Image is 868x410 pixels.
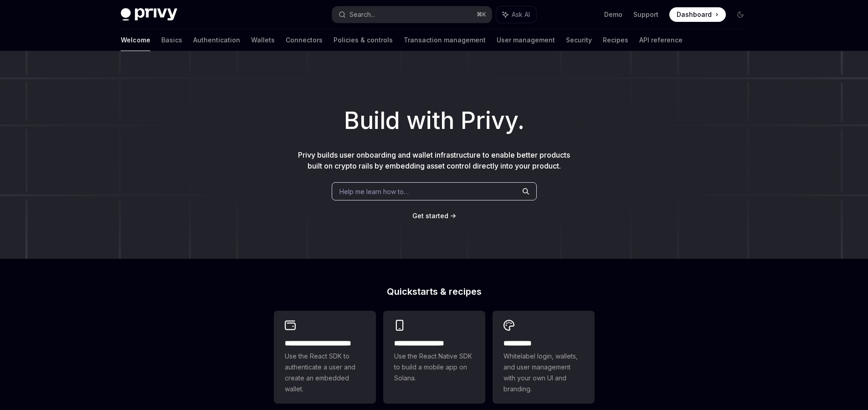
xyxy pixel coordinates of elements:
h1: Build with Privy. [15,103,853,138]
button: Ask AI [496,6,536,23]
a: Security [566,29,592,51]
a: Wallets [251,29,275,51]
a: Demo [604,10,622,19]
a: Get started [412,211,448,220]
a: Welcome [121,29,150,51]
span: ⌘ K [477,11,486,18]
a: Recipes [603,29,628,51]
a: **** **** **** ***Use the React Native SDK to build a mobile app on Solana. [383,311,485,404]
h2: Quickstarts & recipes [274,287,595,296]
span: Whitelabel login, wallets, and user management with your own UI and branding. [503,351,584,395]
a: **** *****Whitelabel login, wallets, and user management with your own UI and branding. [493,311,595,404]
span: Use the React Native SDK to build a mobile app on Solana. [394,351,474,384]
a: API reference [639,29,683,51]
button: Toggle dark mode [733,7,748,22]
a: Basics [161,29,182,51]
a: Transaction management [404,29,486,51]
a: User management [497,29,555,51]
a: Support [633,10,658,19]
a: Authentication [193,29,240,51]
div: Search... [349,9,375,20]
span: Use the React SDK to authenticate a user and create an embedded wallet. [285,351,365,395]
button: Search...⌘K [332,6,492,23]
span: Get started [412,212,448,220]
span: Privy builds user onboarding and wallet infrastructure to enable better products built on crypto ... [298,150,570,170]
a: Policies & controls [334,29,393,51]
a: Connectors [286,29,323,51]
span: Help me learn how to… [339,187,409,196]
span: Dashboard [677,10,712,19]
a: Dashboard [669,7,726,22]
img: dark logo [121,8,177,21]
span: Ask AI [512,10,530,19]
